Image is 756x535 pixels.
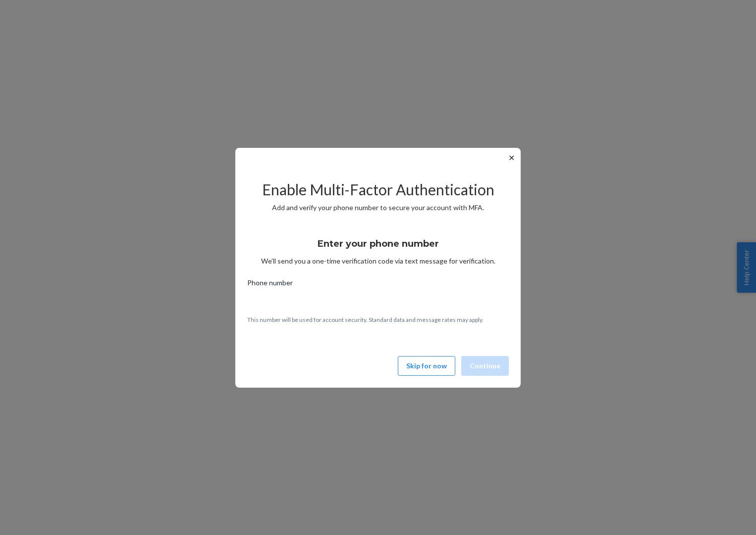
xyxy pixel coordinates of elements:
[247,181,509,198] h2: Enable Multi-Factor Authentication
[398,356,455,376] button: Skip for now
[247,203,509,213] p: Add and verify your phone number to secure your account with MFA.
[506,152,517,164] button: ✕
[461,356,509,376] button: Continue
[247,229,509,266] div: We’ll send you a one-time verification code via text message for verification.
[247,315,509,324] p: This number will be used for account security. Standard data and message rates may apply.
[247,278,293,292] span: Phone number
[318,237,439,250] h3: Enter your phone number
